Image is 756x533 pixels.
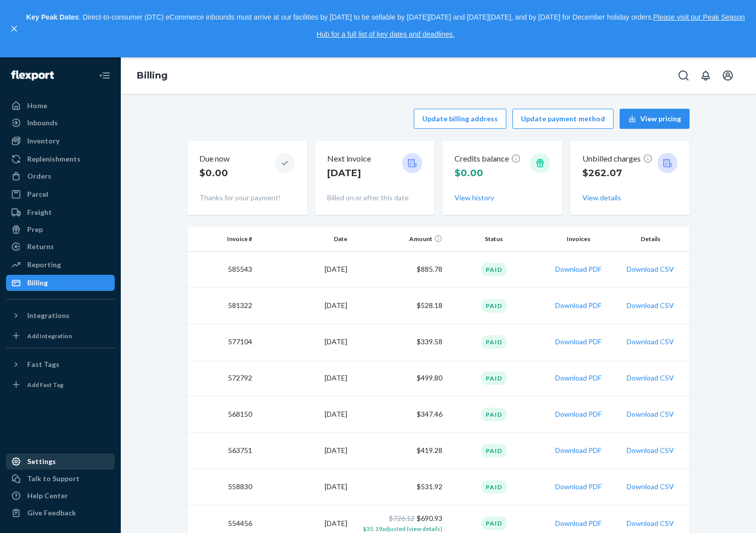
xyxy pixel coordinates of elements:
a: Parcel [6,186,115,202]
a: Home [6,98,115,114]
p: $0.00 [199,167,230,180]
button: Download CSV [627,373,674,383]
p: Due now [199,153,230,165]
div: Paid [481,299,507,313]
td: [DATE] [256,432,351,469]
button: Download PDF [555,409,601,419]
button: Download CSV [627,445,674,455]
button: Integrations [6,308,115,324]
th: Details [616,227,690,251]
button: Download CSV [627,518,674,528]
p: Billed on or after this date [327,193,423,203]
div: Inbounds [27,118,58,128]
td: $499.80 [351,360,446,396]
th: Invoices [542,227,616,251]
th: Status [446,227,542,251]
button: Download PDF [555,518,601,528]
td: [DATE] [256,324,351,360]
td: $419.28 [351,432,446,469]
div: Paid [481,371,507,385]
button: View details [582,193,621,203]
div: Add Integration [27,332,72,340]
th: Amount [351,227,446,251]
a: Settings [6,453,115,470]
button: Download CSV [627,409,674,419]
p: Unbilled charges [582,153,653,165]
a: Add Fast Tag [6,376,115,393]
button: Open notifications [696,65,716,86]
div: Parcel [27,189,48,199]
a: Inbounds [6,115,115,131]
div: Paid [481,444,507,458]
p: Credits balance [455,153,521,165]
button: Download PDF [555,264,601,274]
span: Chat [24,7,44,16]
span: $726.12 [389,514,415,522]
div: Talk to Support [27,474,80,484]
button: Download CSV [627,300,674,311]
div: Help Center [27,491,68,501]
div: Add Fast Tag [27,380,63,389]
button: Open Search Box [673,65,694,86]
td: [DATE] [256,396,351,432]
button: Download PDF [555,482,601,492]
a: Help Center [6,488,115,504]
button: close, [9,24,19,34]
td: $347.46 [351,396,446,432]
td: 568150 [187,396,256,432]
div: Replenishments [27,154,81,164]
div: Paid [481,408,507,421]
strong: Key Peak Dates [26,13,79,21]
p: : Direct-to-consumer (DTC) eCommerce inbounds must arrive at our facilities by [DATE] to be sella... [24,9,747,43]
p: [DATE] [327,167,371,180]
td: 572792 [187,360,256,396]
td: [DATE] [256,251,351,287]
a: Returns [6,239,115,255]
img: Flexport logo [11,70,54,81]
td: [DATE] [256,287,351,324]
a: Orders [6,168,115,184]
td: $531.92 [351,469,446,505]
button: Open account menu [718,65,738,86]
button: Download PDF [555,337,601,347]
td: [DATE] [256,360,351,396]
p: Thanks for your payment! [199,193,295,203]
button: View history [455,193,494,203]
a: Billing [137,70,168,81]
div: Freight [27,207,52,217]
div: Paid [481,335,507,349]
button: View pricing [620,109,690,129]
a: Billing [6,275,115,291]
th: Invoice # [187,227,256,251]
button: Give Feedback [6,505,115,521]
button: Download CSV [627,482,674,492]
div: Paid [481,516,507,530]
div: Paid [481,263,507,276]
a: Replenishments [6,151,115,167]
span: $0.00 [455,168,483,179]
td: 558830 [187,469,256,505]
div: Reporting [27,260,61,270]
div: Billing [27,278,48,288]
p: Next invoice [327,153,371,165]
div: Fast Tags [27,359,59,369]
div: Paid [481,480,507,494]
td: $528.18 [351,287,446,324]
a: Prep [6,221,115,238]
td: 585543 [187,251,256,287]
p: $262.07 [582,167,653,180]
a: Freight [6,204,115,220]
td: 577104 [187,324,256,360]
td: $885.78 [351,251,446,287]
button: Download PDF [555,373,601,383]
a: Inventory [6,133,115,149]
th: Date [256,227,351,251]
div: Settings [27,456,56,467]
div: Orders [27,171,51,181]
a: Please visit our Peak Season Hub for a full list of key dates and deadlines. [317,13,745,38]
td: [DATE] [256,469,351,505]
button: Update payment method [512,109,614,129]
button: Download PDF [555,445,601,455]
button: Download PDF [555,300,601,311]
button: Update billing address [414,109,506,129]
